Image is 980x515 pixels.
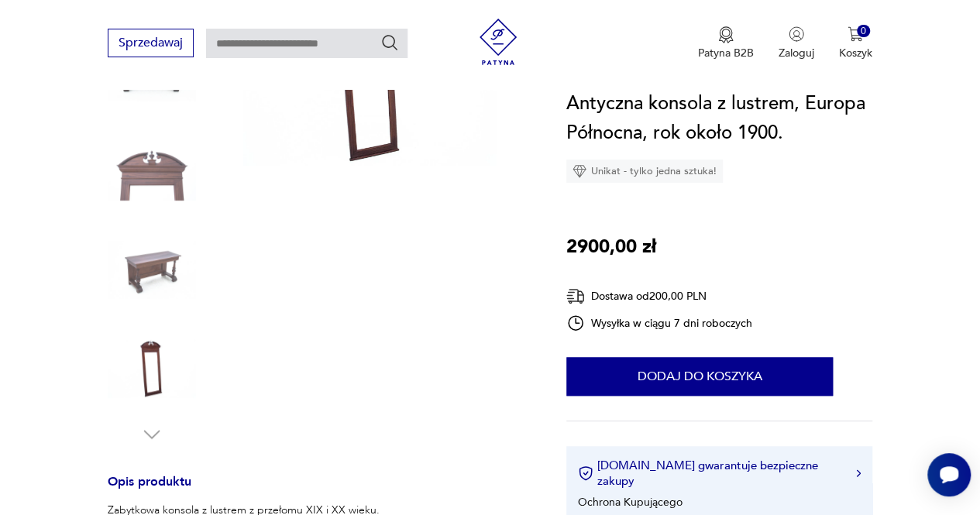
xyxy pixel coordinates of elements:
img: Ikona dostawy [566,287,585,306]
img: Ikona certyfikatu [578,465,593,481]
img: Ikona strzałki w prawo [856,469,861,477]
button: Sprzedawaj [108,29,194,57]
button: Dodaj do koszyka [566,357,833,396]
p: Patyna B2B [698,46,754,60]
li: Ochrona Kupującego [578,495,683,510]
div: 0 [857,25,870,38]
button: [DOMAIN_NAME] gwarantuje bezpieczne zakupy [578,458,861,489]
h1: Antyczna konsola z lustrem, Europa Północna, rok około 1900. [566,89,872,148]
div: Dostawa od 200,00 PLN [566,287,752,306]
img: Zdjęcie produktu Antyczna konsola z lustrem, Europa Północna, rok około 1900. [108,225,196,314]
img: Zdjęcie produktu Antyczna konsola z lustrem, Europa Północna, rok około 1900. [108,324,196,413]
button: Patyna B2B [698,26,754,60]
iframe: Smartsupp widget button [927,453,971,496]
img: Ikonka użytkownika [789,26,804,42]
h3: Opis produktu [108,477,529,503]
a: Sprzedawaj [108,39,194,50]
button: Zaloguj [779,26,814,60]
button: 0Koszyk [839,26,872,60]
p: Zaloguj [779,46,814,60]
img: Ikona diamentu [573,164,586,178]
button: Szukaj [380,33,399,52]
a: Ikona medaluPatyna B2B [698,26,754,60]
p: 2900,00 zł [566,232,656,262]
div: Wysyłka w ciągu 7 dni roboczych [566,314,752,332]
img: Patyna - sklep z meblami i dekoracjami vintage [475,19,521,65]
img: Ikona medalu [718,26,734,43]
img: Zdjęcie produktu Antyczna konsola z lustrem, Europa Północna, rok około 1900. [108,127,196,215]
p: Koszyk [839,46,872,60]
img: Ikona koszyka [848,26,863,42]
div: Unikat - tylko jedna sztuka! [566,160,723,183]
